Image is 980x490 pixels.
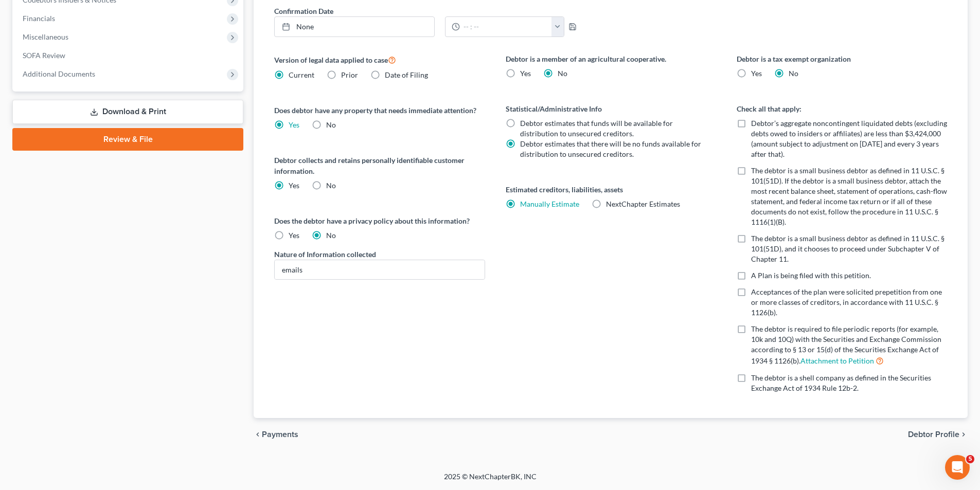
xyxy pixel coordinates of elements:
[274,53,485,66] label: Version of legal data applied to case
[269,6,611,16] label: Confirmation Date
[23,32,68,41] span: Miscellaneous
[800,356,874,365] a: Attachment to Petition
[520,199,579,208] a: Manually Estimate
[789,69,798,78] span: No
[8,205,198,246] div: Katie says…
[751,119,947,158] span: Debtor’s aggregate noncontingent liquidated debts (excluding debts owed to insiders or affiliates...
[32,337,41,345] button: Gif picker
[751,166,947,226] span: The debtor is a small business debtor as defined in 11 U.S.C. § 101(51D). If the debtor is a smal...
[751,287,942,317] span: Acceptances of the plan were solicited prepetition from one or more classes of creditors, in acco...
[12,128,243,151] a: Review & File
[9,315,197,333] textarea: Message…
[558,69,567,78] span: No
[12,100,243,124] a: Download & Print
[7,4,26,24] button: go back
[8,246,198,260] div: [DATE]
[8,260,198,311] div: user says…
[289,120,299,129] a: Yes
[520,139,701,158] span: Debtor estimates that there will be no funds available for distribution to unsecured creditors.
[737,53,947,64] label: Debtor is a tax exempt organization
[326,231,336,240] span: No
[326,181,336,190] span: No
[254,430,298,439] button: chevron_left Payments
[16,211,161,231] div: Please try to file again, we just deployed a fix to the app for this case.
[751,373,931,392] span: The debtor is a shell company as defined in the Securities Exchange Act of 1934 Rule 12b-2.
[751,234,945,263] span: The debtor is a small business debtor as defined in 11 U.S.C. § 101(51D), and it chooses to proce...
[959,430,968,439] i: chevron_right
[341,70,358,79] span: Prior
[16,96,161,177] div: Hi [PERSON_NAME]! I just reached out to my Development Team for an update on this. It does look l...
[289,181,299,190] span: Yes
[275,260,484,280] input: Enter nature of information...
[176,333,193,349] button: Send a message…
[274,249,376,260] label: Nature of Information collected
[520,119,673,138] span: Debtor estimates that funds will be available for distribution to unsecured creditors.
[180,4,199,24] button: Home
[23,51,65,60] span: SOFA Review
[966,455,974,463] span: 5
[908,430,959,439] span: Debtor Profile
[908,430,968,439] button: Debtor Profile chevron_right
[289,231,299,240] span: Yes
[8,191,198,205] div: [DATE]
[8,205,169,238] div: Please try to file again, we just deployed a fix to the app for this case.
[606,199,680,208] span: NextChapter Estimates
[8,311,198,402] div: James says…
[274,105,485,116] label: Does debtor have any property that needs immediate attention?
[45,266,189,296] div: I cant refile the case. but i should be able to file into the case through next chapter yes?
[23,69,95,78] span: Additional Documents
[945,455,970,480] iframe: Intercom live chat
[50,13,102,23] p: Active 30m ago
[262,430,298,439] span: Payments
[751,271,871,280] span: A Plan is being filed with this petition.
[737,103,947,114] label: Check all that apply:
[275,17,434,37] a: None
[506,103,716,114] label: Statistical/Administrative Info
[14,46,243,65] a: SOFA Review
[289,70,314,79] span: Current
[23,14,55,23] span: Financials
[326,120,336,129] span: No
[274,155,485,176] label: Debtor collects and retains personally identifiable customer information.
[8,90,198,191] div: James says…
[37,260,198,302] div: I cant refile the case. but i should be able to file into the case through next chapter yes?
[8,90,169,183] div: Hi [PERSON_NAME]! I just reached out to my Development Team for an update on this. It does look l...
[506,184,716,195] label: Estimated creditors, liabilities, assets
[506,53,716,64] label: Debtor is a member of an agricultural cooperative.
[50,5,117,13] h1: [PERSON_NAME]
[385,70,428,79] span: Date of Filing
[197,471,783,490] div: 2025 © NextChapterBK, INC
[274,215,485,226] label: Does the debtor have a privacy policy about this information?
[751,69,762,78] span: Yes
[520,69,531,78] span: Yes
[460,17,552,37] input: -- : --
[29,6,46,22] img: Profile image for James
[49,337,57,345] button: Upload attachment
[8,311,169,384] div: Hi [PERSON_NAME]! Sorry for the confusion. Are you saying that you should be able to file a new c...
[751,324,941,365] span: The debtor is required to file periodic reports (for example, 10k and 10Q) with the Securities an...
[16,337,24,345] button: Emoji picker
[45,5,189,76] div: Hello [PERSON_NAME], I see that NextChapter has not updated the status of the filing through the ...
[254,430,262,439] i: chevron_left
